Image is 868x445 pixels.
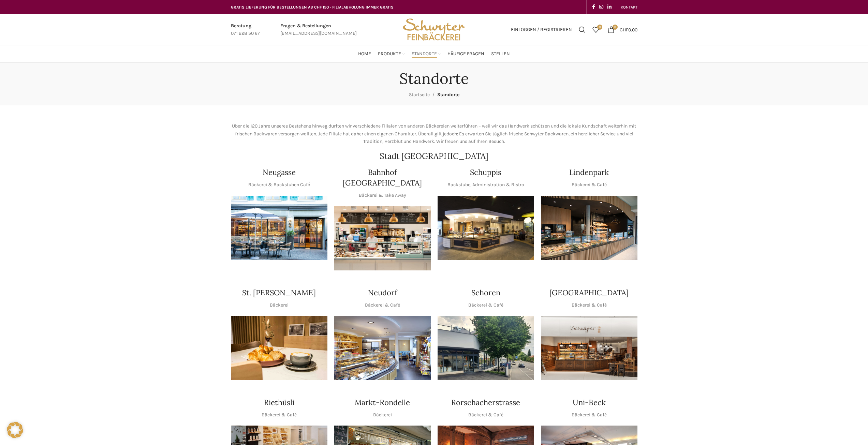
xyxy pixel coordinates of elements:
[231,5,394,10] span: GRATIS LIEFERUNG FÜR BESTELLUNGEN AB CHF 150 - FILIALABHOLUNG IMMER GRATIS
[438,196,534,260] div: 1 / 1
[604,23,641,36] a: 0 CHF0.00
[468,301,503,309] p: Bäckerei & Café
[511,27,572,32] span: Einloggen / Registrieren
[412,51,437,57] span: Standorte
[468,411,503,419] p: Bäckerei & Café
[334,206,431,270] div: 1 / 1
[471,287,500,298] h4: Schoren
[280,22,357,38] a: Infobox link
[231,316,327,380] div: 1 / 1
[507,23,575,36] a: Einloggen / Registrieren
[264,397,294,408] h4: Riethüsli
[575,23,589,36] a: Suchen
[438,316,534,380] img: 0842cc03-b884-43c1-a0c9-0889ef9087d6 copy
[231,196,327,260] div: 1 / 1
[231,152,637,160] h2: Stadt [GEOGRAPHIC_DATA]
[262,411,297,419] p: Bäckerei & Café
[358,51,371,57] span: Home
[334,316,431,380] img: Neudorf_1
[400,26,467,32] a: Site logo
[447,51,484,57] span: Häufige Fragen
[231,22,260,38] a: Infobox link
[248,181,310,189] p: Bäckerei & Backstuben Café
[358,47,371,61] a: Home
[541,196,637,260] img: 017-e1571925257345
[590,2,597,12] a: Facebook social link
[470,167,501,178] h4: Schuppis
[378,47,405,61] a: Produkte
[589,23,603,36] a: 0
[605,2,614,12] a: Linkedin social link
[437,92,459,98] span: Standorte
[400,14,467,45] img: Bäckerei Schwyter
[368,287,397,298] h4: Neudorf
[373,411,392,419] p: Bäckerei
[541,196,637,260] div: 1 / 1
[438,316,534,380] div: 1 / 1
[227,47,641,61] div: Main navigation
[270,301,289,309] p: Bäckerei
[334,316,431,380] div: 1 / 1
[399,70,469,88] h1: Standorte
[597,25,602,30] span: 0
[589,23,603,36] div: Meine Wunschliste
[620,27,628,32] span: CHF
[365,301,400,309] p: Bäckerei & Café
[572,301,607,309] p: Bäckerei & Café
[620,27,637,32] bdi: 0.00
[242,287,316,298] h4: St. [PERSON_NAME]
[409,92,430,98] a: Startseite
[438,196,534,260] img: 150130-Schwyter-013
[412,47,441,61] a: Standorte
[447,181,524,189] p: Backstube, Administration & Bistro
[617,0,641,14] div: Secondary navigation
[334,206,431,270] img: Bahnhof St. Gallen
[447,47,484,61] a: Häufige Fragen
[541,316,637,380] div: 1 / 1
[263,167,296,178] h4: Neugasse
[572,411,607,419] p: Bäckerei & Café
[572,181,607,189] p: Bäckerei & Café
[378,51,401,57] span: Produkte
[621,5,637,10] span: KONTAKT
[231,122,637,145] p: Über die 120 Jahre unseres Bestehens hinweg durften wir verschiedene Filialen von anderen Bäckere...
[231,196,327,260] img: Neugasse
[613,25,618,30] span: 0
[359,192,406,199] p: Bäckerei & Take Away
[621,0,637,14] a: KONTAKT
[569,167,609,178] h4: Lindenpark
[231,316,327,380] img: schwyter-23
[597,2,605,12] a: Instagram social link
[491,51,510,57] span: Stellen
[573,397,606,408] h4: Uni-Beck
[451,397,520,408] h4: Rorschacherstrasse
[334,167,431,188] h4: Bahnhof [GEOGRAPHIC_DATA]
[549,287,629,298] h4: [GEOGRAPHIC_DATA]
[541,316,637,380] img: Schwyter-1800x900
[491,47,510,61] a: Stellen
[355,397,410,408] h4: Markt-Rondelle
